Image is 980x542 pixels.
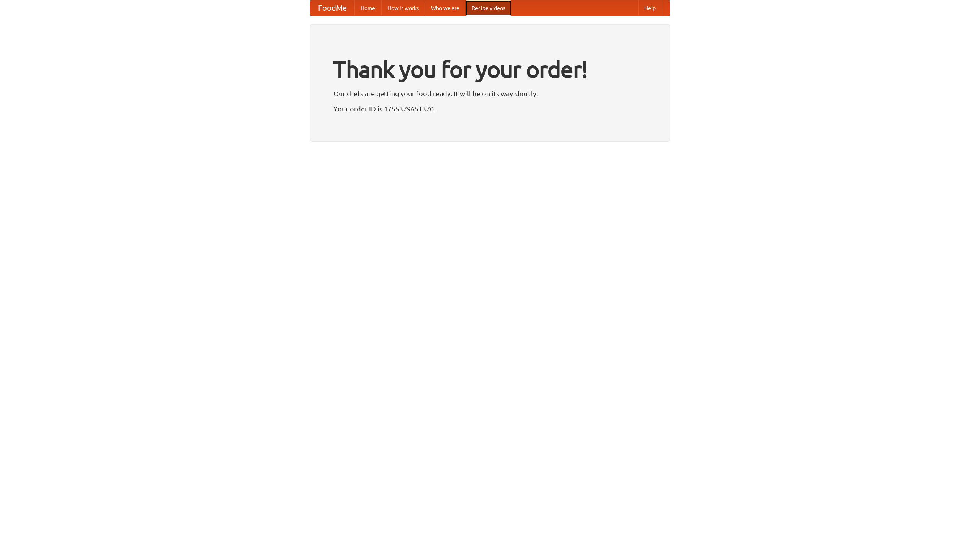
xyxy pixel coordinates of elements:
h1: Thank you for your order! [333,51,647,88]
a: Help [638,0,662,16]
a: FoodMe [310,0,354,16]
a: Recipe videos [465,0,511,16]
p: Our chefs are getting your food ready. It will be on its way shortly. [333,88,647,99]
p: Your order ID is 1755379651370. [333,103,647,115]
a: Home [354,0,381,16]
a: Who we are [425,0,465,16]
a: How it works [381,0,425,16]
